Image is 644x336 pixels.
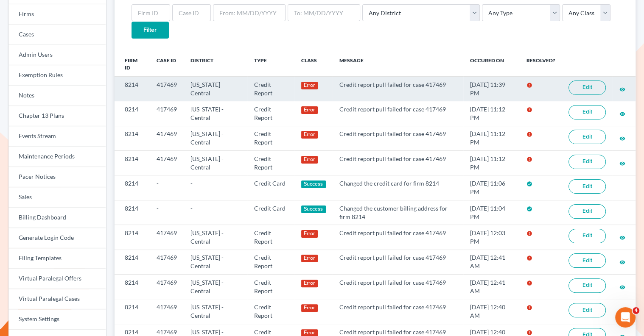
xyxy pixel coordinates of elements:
[526,82,532,88] i: error
[619,86,625,92] i: visibility
[115,76,150,101] td: 8214
[526,181,532,187] i: check_circle
[463,200,520,225] td: [DATE] 11:04 PM
[150,225,184,250] td: 417469
[150,275,184,299] td: 417469
[526,305,532,311] i: error
[463,175,520,200] td: [DATE] 11:06 PM
[301,304,318,312] div: Error
[526,255,532,261] i: error
[463,151,520,175] td: [DATE] 11:12 PM
[184,101,248,126] td: [US_STATE] - Central
[150,76,184,101] td: 417469
[463,225,520,250] td: [DATE] 12:03 PM
[172,4,211,21] input: Case ID
[247,126,294,150] td: Credit Report
[115,151,150,175] td: 8214
[247,200,294,225] td: Credit Card
[8,126,106,147] a: Events Stream
[115,52,150,77] th: Firm ID
[333,299,464,324] td: Credit report pull failed for case 417469
[333,101,464,126] td: Credit report pull failed for case 417469
[568,155,606,169] a: Edit
[115,200,150,225] td: 8214
[619,136,625,142] i: visibility
[333,126,464,150] td: Credit report pull failed for case 417469
[150,151,184,175] td: 417469
[150,101,184,126] td: 417469
[247,175,294,200] td: Credit Card
[288,4,360,21] input: To: MM/DD/YYYY
[333,275,464,299] td: Credit report pull failed for case 417469
[247,151,294,175] td: Credit Report
[150,126,184,150] td: 417469
[8,4,106,25] a: Firms
[619,159,625,167] a: visibility
[150,200,184,225] td: -
[633,307,639,314] span: 4
[247,101,294,126] td: Credit Report
[463,101,520,126] td: [DATE] 11:12 PM
[132,22,169,39] input: Filter
[568,179,606,194] a: Edit
[132,4,170,21] input: Firm ID
[8,147,106,167] a: Maintenance Periods
[333,250,464,274] td: Credit report pull failed for case 417469
[619,85,625,92] a: visibility
[8,269,106,289] a: Virtual Paralegal Offers
[184,126,248,150] td: [US_STATE] - Central
[8,106,106,126] a: Chapter 13 Plans
[247,76,294,101] td: Credit Report
[247,275,294,299] td: Credit Report
[184,225,248,250] td: [US_STATE] - Central
[619,284,625,290] i: visibility
[333,52,464,77] th: Message
[526,330,532,336] i: error
[115,175,150,200] td: 8214
[184,299,248,324] td: [US_STATE] - Central
[301,280,318,287] div: Error
[301,106,318,114] div: Error
[8,187,106,208] a: Sales
[301,255,318,262] div: Error
[184,250,248,274] td: [US_STATE] - Central
[150,250,184,274] td: 417469
[526,131,532,137] i: error
[115,126,150,150] td: 8214
[8,248,106,269] a: Filing Templates
[520,52,562,77] th: Resolved?
[526,230,532,236] i: error
[247,299,294,324] td: Credit Report
[115,101,150,126] td: 8214
[619,111,625,117] i: visibility
[301,205,326,213] div: Success
[184,76,248,101] td: [US_STATE] - Central
[568,229,606,243] a: Edit
[463,52,520,77] th: Occured On
[333,76,464,101] td: Credit report pull failed for case 417469
[568,81,606,95] a: Edit
[115,250,150,274] td: 8214
[619,258,625,265] a: visibility
[301,180,326,188] div: Success
[526,280,532,286] i: error
[619,283,625,290] a: visibility
[301,131,318,139] div: Error
[333,151,464,175] td: Credit report pull failed for case 417469
[568,105,606,119] a: Edit
[115,299,150,324] td: 8214
[526,206,532,212] i: check_circle
[568,130,606,144] a: Edit
[619,233,625,241] a: visibility
[568,253,606,268] a: Edit
[619,235,625,241] i: visibility
[247,225,294,250] td: Credit Report
[333,225,464,250] td: Credit report pull failed for case 417469
[184,275,248,299] td: [US_STATE] - Central
[619,161,625,167] i: visibility
[184,200,248,225] td: -
[619,110,625,117] a: visibility
[115,225,150,250] td: 8214
[294,52,333,77] th: Class
[568,204,606,219] a: Edit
